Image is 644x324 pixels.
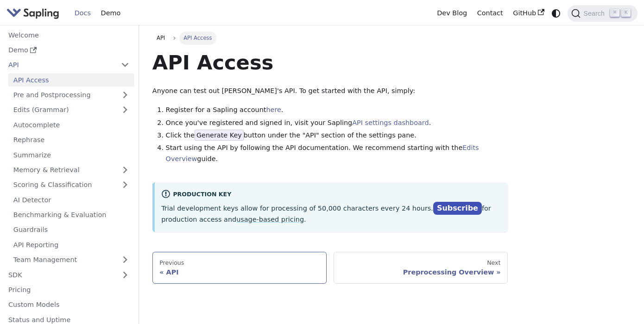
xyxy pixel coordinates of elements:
a: Edits (Grammar) [8,103,134,117]
a: Demo [96,6,126,20]
li: Click the button under the "API" section of the settings pane. [166,130,508,141]
button: Expand sidebar category 'SDK' [116,268,134,281]
a: API Reporting [8,238,134,251]
a: Docs [69,6,96,20]
a: Custom Models [3,298,134,312]
a: Welcome [3,28,134,42]
a: Benchmarking & Evaluation [8,208,134,222]
a: GitHub [508,6,549,20]
li: Start using the API by following the API documentation. We recommend starting with the guide. [166,143,508,165]
a: Demo [3,44,134,57]
span: API [157,35,165,41]
li: Register for a Sapling account . [166,105,508,116]
kbd: K [621,9,631,17]
button: Collapse sidebar category 'API' [116,58,134,72]
div: Next [341,259,501,267]
h1: API Access [152,50,508,75]
a: API [3,58,116,72]
a: Autocomplete [8,118,134,131]
a: API [152,31,170,44]
p: Anyone can test out [PERSON_NAME]'s API. To get started with the API, simply: [152,86,508,97]
a: PreviousAPI [152,252,327,283]
button: Search (Command+K) [568,5,637,22]
img: Sapling.ai [6,6,59,20]
kbd: ⌘ [610,9,619,17]
li: Once you've registered and signed in, visit your Sapling . [166,118,508,129]
a: Dev Blog [432,6,472,20]
span: Generate Key [195,130,244,141]
a: Guardrails [8,223,134,237]
a: NextPreprocessing Overview [334,252,508,283]
a: API settings dashboard [352,119,429,126]
a: usage-based pricing [236,216,304,223]
p: Trial development keys allow for processing of 50,000 characters every 24 hours. for production a... [161,202,501,225]
a: Pre and Postprocessing [8,88,134,102]
span: API Access [179,31,216,44]
a: Pricing [3,283,134,297]
div: Production Key [161,189,501,200]
div: Preprocessing Overview [341,268,501,276]
a: SDK [3,268,116,281]
a: Summarize [8,148,134,162]
a: Subscribe [433,202,482,215]
a: Rephrase [8,133,134,147]
nav: Breadcrumbs [152,31,508,44]
a: API Access [8,73,134,87]
a: Contact [472,6,508,20]
a: Scoring & Classification [8,178,134,192]
a: Sapling.ai [6,6,63,20]
a: Team Management [8,253,134,267]
a: AI Detector [8,193,134,206]
div: Previous [159,259,320,267]
a: Memory & Retrieval [8,163,134,177]
nav: Docs pages [152,252,508,283]
button: Switch between dark and light mode (currently system mode) [549,6,563,20]
a: here [266,106,281,113]
span: Search [581,10,610,17]
div: API [159,268,320,276]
